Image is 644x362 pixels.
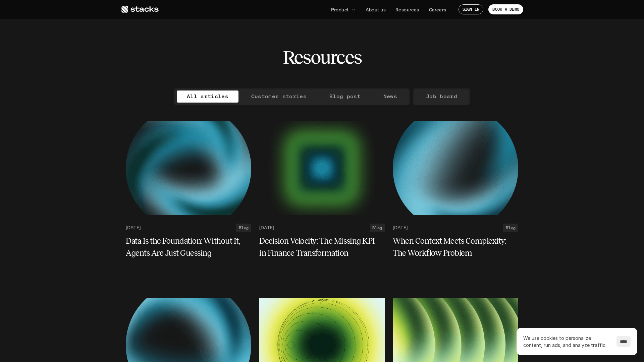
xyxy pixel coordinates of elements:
p: [DATE] [126,225,141,231]
a: Data Is the Foundation: Without It, Agents Are Just Guessing [126,235,251,259]
p: About us [366,6,386,13]
a: Job board [416,90,467,103]
h2: Blog [239,226,249,230]
p: BOOK A DEMO [492,7,519,12]
p: [DATE] [393,225,408,231]
a: [DATE]Blog [126,224,251,232]
a: News [373,90,407,103]
p: Product [331,6,349,13]
p: Careers [429,6,446,13]
a: [DATE]Blog [259,224,385,232]
a: Careers [425,3,450,15]
p: News [383,92,397,101]
a: Blog post [319,90,371,103]
h5: Decision Velocity: The Missing KPI in Finance Transformation [259,235,377,259]
a: BOOK A DEMO [488,4,523,14]
p: SIGN IN [463,7,480,12]
a: Decision Velocity: The Missing KPI in Finance Transformation [259,235,385,259]
h2: Resources [283,47,362,68]
p: Customer stories [251,92,307,101]
a: Customer stories [241,90,317,103]
h5: When Context Meets Complexity: The Workflow Problem [393,235,510,259]
h2: Blog [506,226,516,230]
p: Resources [395,6,419,13]
a: All articles [177,90,238,103]
a: [DATE]Blog [393,224,518,232]
a: When Context Meets Complexity: The Workflow Problem [393,235,518,259]
p: Job board [426,92,457,101]
p: All articles [187,92,228,101]
p: [DATE] [259,225,274,231]
a: Resources [391,3,423,15]
h5: Data Is the Foundation: Without It, Agents Are Just Guessing [126,235,243,259]
h2: Blog [372,226,382,230]
p: Blog post [329,92,361,101]
a: About us [362,3,390,15]
a: SIGN IN [459,4,484,14]
p: We use cookies to personalize content, run ads, and analyze traffic. [523,335,610,349]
